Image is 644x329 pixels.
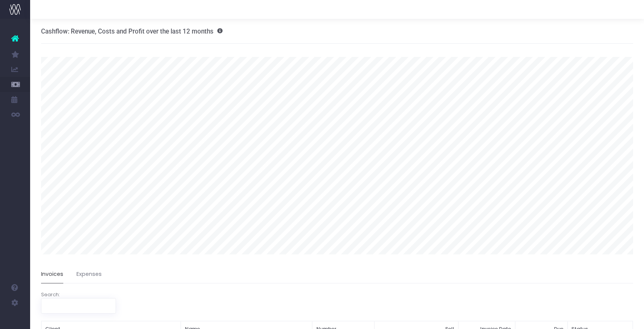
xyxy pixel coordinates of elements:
img: images/default_profile_image.png [9,314,21,325]
h3: Cashflow: Revenue, Costs and Profit over the last 12 months [41,28,223,35]
a: Expenses [76,266,102,283]
label: Search: [41,291,116,314]
input: Search: [41,298,116,313]
a: Invoices [41,266,63,283]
